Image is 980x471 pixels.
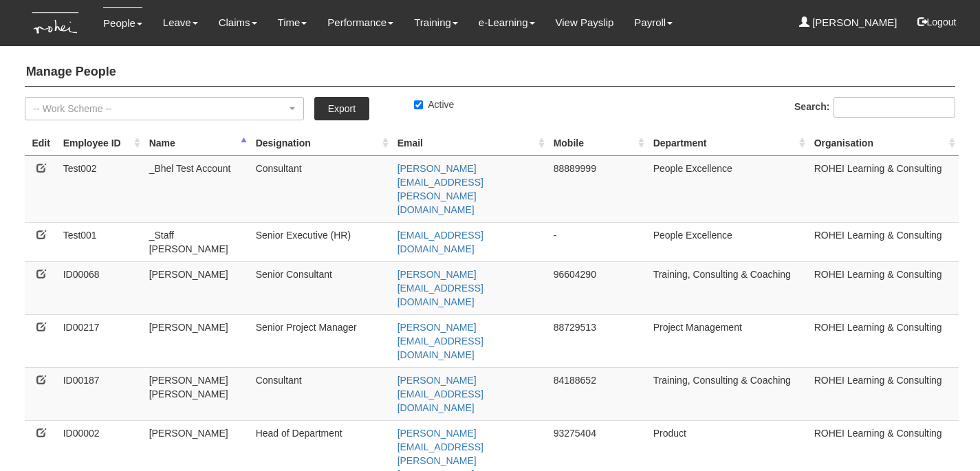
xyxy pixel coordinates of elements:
button: -- Work Scheme -- [25,97,304,120]
a: Export [314,97,369,120]
label: Search: [794,97,955,118]
a: Training [414,7,458,39]
a: [PERSON_NAME] [799,7,897,39]
td: 88889999 [548,155,648,222]
a: Claims [219,7,257,39]
td: Senior Consultant [250,261,392,314]
th: Employee ID: activate to sort column ascending [58,131,144,156]
th: Name : activate to sort column descending [144,131,250,156]
td: People Excellence [648,155,809,222]
td: _Bhel Test Account [144,155,250,222]
button: Logout [908,6,966,39]
a: Performance [327,7,393,39]
td: _Staff [PERSON_NAME] [144,222,250,261]
td: Training, Consulting & Coaching [648,367,809,420]
td: ID00187 [58,367,144,420]
td: Training, Consulting & Coaching [648,261,809,314]
input: Active [414,100,423,109]
th: Department : activate to sort column ascending [648,131,809,156]
th: Email : activate to sort column ascending [392,131,548,156]
td: [PERSON_NAME] [PERSON_NAME] [144,367,250,420]
td: Test002 [58,155,144,222]
th: Organisation : activate to sort column ascending [809,131,959,156]
td: ID00217 [58,314,144,367]
a: [EMAIL_ADDRESS][DOMAIN_NAME] [398,230,483,254]
td: Project Management [648,314,809,367]
div: -- Work Scheme -- [34,102,287,116]
a: People [103,7,142,39]
a: [PERSON_NAME][EMAIL_ADDRESS][DOMAIN_NAME] [398,322,483,360]
td: ROHEI Learning & Consulting [809,314,959,367]
td: [PERSON_NAME] [144,314,250,367]
a: [PERSON_NAME][EMAIL_ADDRESS][DOMAIN_NAME] [398,375,483,413]
h4: Manage People [25,58,956,87]
td: Test001 [58,222,144,261]
a: [PERSON_NAME][EMAIL_ADDRESS][DOMAIN_NAME] [398,269,483,307]
td: ROHEI Learning & Consulting [809,367,959,420]
td: 84188652 [548,367,648,420]
td: ID00068 [58,261,144,314]
a: Payroll [634,7,673,39]
td: ROHEI Learning & Consulting [809,155,959,222]
td: Senior Executive (HR) [250,222,392,261]
a: Time [278,7,307,39]
td: Consultant [250,367,392,420]
input: Search: [834,97,955,118]
td: Senior Project Manager [250,314,392,367]
th: Edit [25,131,58,156]
th: Mobile : activate to sort column ascending [548,131,648,156]
td: - [548,222,648,261]
td: ROHEI Learning & Consulting [809,222,959,261]
a: View Payslip [556,7,614,39]
label: Active [414,98,454,111]
td: ROHEI Learning & Consulting [809,261,959,314]
td: 88729513 [548,314,648,367]
th: Designation : activate to sort column ascending [250,131,392,156]
a: [PERSON_NAME][EMAIL_ADDRESS][PERSON_NAME][DOMAIN_NAME] [398,163,483,215]
a: Leave [163,7,198,39]
a: e-Learning [479,7,535,39]
td: Consultant [250,155,392,222]
td: People Excellence [648,222,809,261]
td: 96604290 [548,261,648,314]
td: [PERSON_NAME] [144,261,250,314]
